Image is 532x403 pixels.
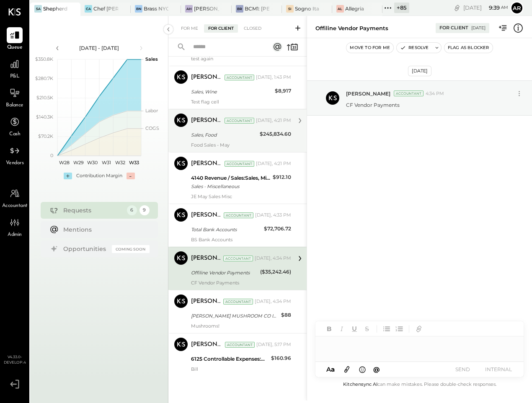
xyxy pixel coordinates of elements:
[9,131,20,138] span: Cash
[446,364,479,375] button: SEND
[7,44,23,52] span: Queue
[0,114,29,138] a: Cash
[260,268,291,276] div: ($35,242.46)
[346,90,390,97] span: [PERSON_NAME]
[6,160,24,167] span: Vendors
[191,211,222,220] div: [PERSON_NAME]
[245,5,269,12] div: BCM1: [PERSON_NAME] Kitchen Bar Market
[191,142,291,148] div: Food Sales - May
[85,5,92,13] div: CA
[255,298,291,305] div: [DATE], 4:34 PM
[64,173,72,179] div: +
[6,102,23,109] span: Balance
[50,152,53,158] text: 0
[394,323,405,334] button: Ordered List
[64,44,135,52] div: [DATE] - [DATE]
[191,131,257,139] div: Sales, Food
[224,212,253,218] div: Accountant
[191,323,291,329] div: Mushrooms!
[191,88,272,96] div: Sales, Wine
[191,116,223,125] div: [PERSON_NAME]
[373,365,380,373] span: @
[510,1,524,15] button: Ar
[36,95,53,101] text: $210.5K
[34,5,42,13] div: Sa
[191,160,223,168] div: [PERSON_NAME]
[191,312,279,320] div: [PERSON_NAME] MUSHROOM CO INC
[35,56,53,62] text: $350.8K
[225,342,255,348] div: Accountant
[127,205,137,215] div: 6
[191,225,261,234] div: Total Bank Accounts
[0,186,29,210] a: Accountant
[345,5,364,12] div: Allegria
[191,194,291,199] div: JE May Sales Misc
[225,118,254,124] div: Accountant
[281,311,291,319] div: $88
[93,5,118,12] div: Chef [PERSON_NAME]'s Vineyard Restaurant and Bar
[453,3,461,12] div: copy link
[112,245,150,253] div: Coming Soon
[38,133,53,139] text: $70.2K
[0,85,29,109] a: Balance
[129,160,139,165] text: W33
[362,323,372,334] button: Strikethrough
[271,354,291,362] div: $160.96
[223,299,253,305] div: Accountant
[0,56,29,80] a: P&L
[225,161,254,167] div: Accountant
[0,143,29,167] a: Vendors
[191,99,291,105] div: Test flag cell
[324,323,335,334] button: Bold
[346,101,400,108] p: CF Vendor Payments
[255,255,291,262] div: [DATE], 4:34 PM
[191,237,291,243] div: BS Bank Accounts
[471,25,486,31] div: [DATE]
[264,225,291,233] div: $72,706.72
[63,206,123,214] div: Requests
[145,108,158,114] text: Labor
[394,3,409,13] div: + 85
[255,212,291,219] div: [DATE], 4:33 PM
[397,43,432,53] button: Resolve
[177,24,202,33] div: For Me
[139,205,150,215] div: 9
[482,364,515,375] button: INTERNAL
[115,160,125,165] text: W32
[225,75,254,80] div: Accountant
[127,173,135,179] div: -
[76,173,122,179] div: Contribution Margin
[63,225,145,234] div: Mentions
[191,182,270,191] div: Sales - Miscellaneous
[194,5,219,12] div: [PERSON_NAME] Hoboken
[315,24,388,32] div: Offiline Vendor Payments
[295,5,320,12] div: Sogno Italian
[204,24,238,33] div: For Client
[223,256,253,261] div: Accountant
[256,160,291,167] div: [DATE], 4:21 PM
[413,323,424,334] button: Add URL
[275,87,291,95] div: $8,917
[2,202,28,210] span: Accountant
[381,323,392,334] button: Unordered List
[191,269,258,277] div: Offiline Vendor Payments
[191,297,222,306] div: [PERSON_NAME]
[191,73,223,82] div: [PERSON_NAME]
[145,56,158,62] text: Sales
[144,5,168,12] div: Brass NYC
[256,341,291,348] div: [DATE], 5:17 PM
[101,160,111,165] text: W31
[191,254,222,263] div: [PERSON_NAME]
[59,160,70,165] text: W28
[394,90,424,96] div: Accountant
[240,24,266,33] div: Closed
[336,323,347,334] button: Italic
[191,355,269,363] div: 6125 Controllable Expenses:Direct Operating Expenses:Restaurant Supplies
[444,43,493,53] button: Flag as Blocker
[73,160,83,165] text: W29
[191,366,291,372] div: Bill
[191,174,270,182] div: 4140 Revenue / Sales:Sales, Miscellaneous
[191,56,291,62] div: test again
[135,5,142,13] div: BN
[256,117,291,124] div: [DATE], 4:21 PM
